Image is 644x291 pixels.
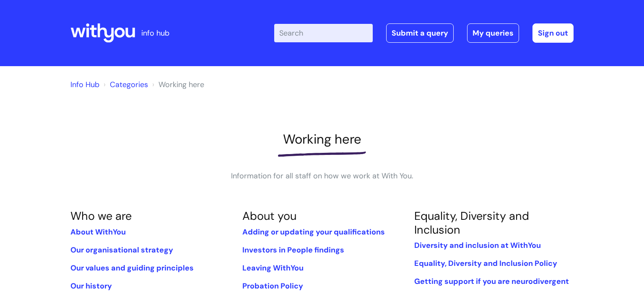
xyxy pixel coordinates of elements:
a: About you [242,209,296,223]
a: Who we are [70,209,132,223]
p: info hub [141,26,169,40]
a: Equality, Diversity and Inclusion Policy [414,258,557,268]
a: Sign out [532,23,574,43]
a: Probation Policy [242,281,303,291]
li: Working here [150,78,204,91]
a: Our values and guiding principles [70,263,194,273]
a: Leaving WithYou [242,263,304,273]
a: About WithYou [70,227,126,237]
li: Solution home [101,78,148,91]
a: Submit a query [386,23,454,43]
a: Diversity and inclusion at WithYou [414,240,541,250]
p: Information for all staff on how we work at With You. [196,169,448,183]
div: | - [274,23,574,43]
a: Equality, Diversity and Inclusion [414,209,529,237]
a: My queries [467,23,519,43]
a: Our history [70,281,112,291]
h1: Working here [70,131,574,147]
a: Info Hub [70,80,99,90]
a: Getting support if you are neurodivergent [414,276,569,286]
a: Adding or updating your qualifications [242,227,385,237]
a: Our organisational strategy [70,245,173,255]
input: Search [274,24,373,42]
a: Categories [110,80,148,90]
a: Investors in People findings [242,245,344,255]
